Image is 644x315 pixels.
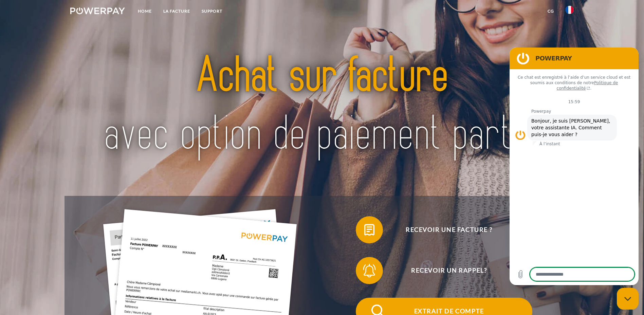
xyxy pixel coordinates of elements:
[366,216,532,243] span: Recevoir une facture ?
[158,5,196,17] a: LA FACTURE
[356,216,532,243] button: Recevoir une facture ?
[566,6,574,14] img: fr
[356,257,532,284] button: Recevoir un rappel?
[542,5,560,17] a: CG
[361,221,378,238] img: qb_bill.svg
[196,5,228,17] a: Support
[132,5,158,17] a: Home
[70,7,125,14] img: logo-powerpay-white.svg
[95,32,549,180] img: title-powerpay_fr.svg
[366,257,532,284] span: Recevoir un rappel?
[617,288,639,310] iframe: Bouton de lancement de la fenêtre de messagerie, conversation en cours
[361,262,378,279] img: qb_bell.svg
[510,48,639,285] iframe: Fenêtre de messagerie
